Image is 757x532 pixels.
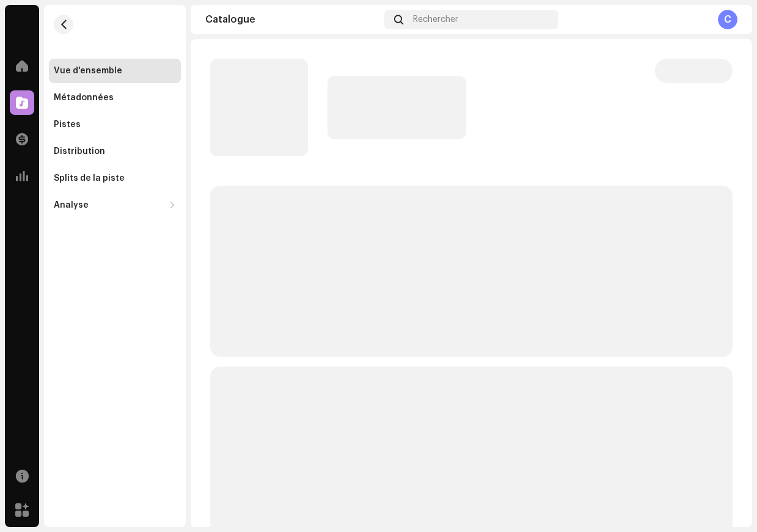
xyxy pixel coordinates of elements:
span: Rechercher [413,15,458,24]
div: Analyse [54,200,89,210]
div: Vue d'ensemble [54,66,122,76]
re-m-nav-item: Pistes [49,112,181,137]
div: Métadonnées [54,93,114,103]
re-m-nav-dropdown: Analyse [49,193,181,217]
div: Distribution [54,147,105,156]
re-m-nav-item: Splits de la piste [49,166,181,191]
re-m-nav-item: Métadonnées [49,86,181,110]
re-m-nav-item: Distribution [49,139,181,164]
div: Catalogue [205,15,379,24]
re-m-nav-item: Vue d'ensemble [49,59,181,83]
div: Splits de la piste [54,173,125,183]
div: C [718,10,737,29]
div: Pistes [54,120,81,129]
